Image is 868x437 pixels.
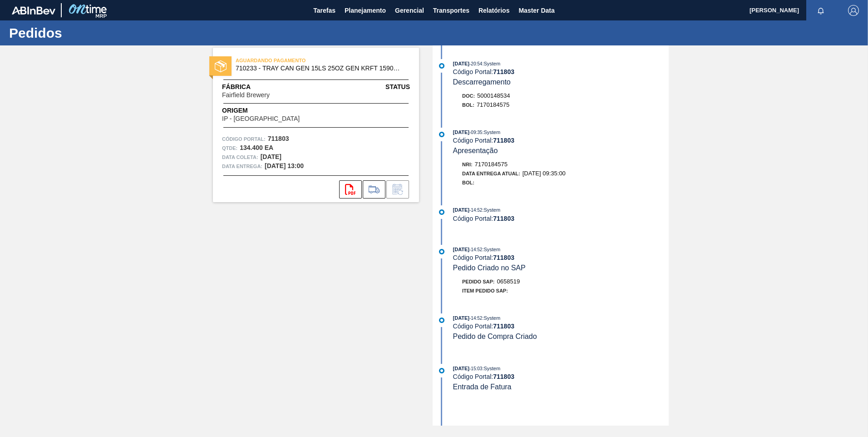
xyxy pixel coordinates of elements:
[469,316,482,321] span: - 14:52
[385,82,410,92] span: Status
[9,28,170,38] h1: Pedidos
[265,162,304,169] strong: [DATE] 13:00
[453,215,669,222] div: Código Portal:
[433,5,469,16] span: Transportes
[497,278,520,285] span: 0658519
[462,171,520,176] span: Data Entrega Atual:
[475,161,508,168] span: 7170184575
[386,180,409,199] div: Informar alteração no pedido
[462,279,495,284] span: Pedido SAP:
[482,366,500,371] span: : System
[222,82,298,92] span: Fábrica
[439,63,444,69] img: atual
[469,130,482,135] span: - 09:35
[222,106,325,115] span: Origem
[439,132,444,137] img: atual
[469,366,482,371] span: - 15:03
[453,264,526,272] span: Pedido Criado no SAP
[493,137,514,144] strong: 711803
[236,65,400,72] span: 710233 - TRAY CAN GEN 15LS 25OZ GEN KRFT 1590-J 0
[453,315,469,321] span: [DATE]
[345,5,386,16] span: Planejamento
[215,60,227,72] img: status
[453,366,469,371] span: [DATE]
[453,383,512,391] span: Entrada de Fatura
[439,209,444,215] img: atual
[462,288,508,293] span: Item pedido SAP:
[453,247,469,252] span: [DATE]
[222,162,262,171] span: Data entrega:
[493,323,514,330] strong: 711803
[462,102,474,108] span: BOL:
[363,180,385,199] div: Ir para Composição de Carga
[222,134,266,144] span: Código Portal:
[222,115,300,122] span: IP - [GEOGRAPHIC_DATA]
[453,254,669,261] div: Código Portal:
[453,333,537,340] span: Pedido de Compra Criado
[493,373,514,380] strong: 711803
[439,318,444,323] img: atual
[339,180,362,199] div: Abrir arquivo PDF
[453,129,469,135] span: [DATE]
[453,61,469,66] span: [DATE]
[222,92,270,99] span: Fairfield Brewery
[482,129,500,135] span: : System
[453,137,669,144] div: Código Portal:
[236,56,363,65] span: AGUARDANDO PAGAMENTO
[453,147,498,154] span: Apresentação
[439,368,444,373] img: atual
[462,93,475,99] span: Doc:
[268,135,289,142] strong: 711803
[482,247,500,252] span: : System
[482,61,500,66] span: : System
[462,162,473,167] span: Nri:
[482,207,500,213] span: : System
[395,5,424,16] span: Gerencial
[493,68,514,75] strong: 711803
[453,323,669,330] div: Código Portal:
[453,207,469,213] span: [DATE]
[523,170,566,177] span: [DATE] 09:35:00
[313,5,335,16] span: Tarefas
[453,68,669,75] div: Código Portal:
[222,144,237,153] span: Qtde :
[462,180,474,185] span: BOL:
[469,61,482,66] span: - 20:54
[439,249,444,254] img: atual
[482,315,500,321] span: : System
[848,5,859,16] img: Logout
[222,153,258,162] span: Data coleta:
[518,5,554,16] span: Master Data
[453,78,511,86] span: Descarregamento
[477,101,509,108] span: 7170184575
[806,4,835,17] button: Notificações
[469,208,482,213] span: - 14:52
[469,247,482,252] span: - 14:52
[477,92,510,99] span: 5000148534
[493,254,514,261] strong: 711803
[478,5,509,16] span: Relatórios
[261,153,281,160] strong: [DATE]
[493,215,514,222] strong: 711803
[453,373,669,380] div: Código Portal:
[240,144,273,151] strong: 134.400 EA
[12,6,55,15] img: TNhmsLtSVTkK8tSr43FrP2fwEKptu5GPRR3wAAAABJRU5ErkJggg==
